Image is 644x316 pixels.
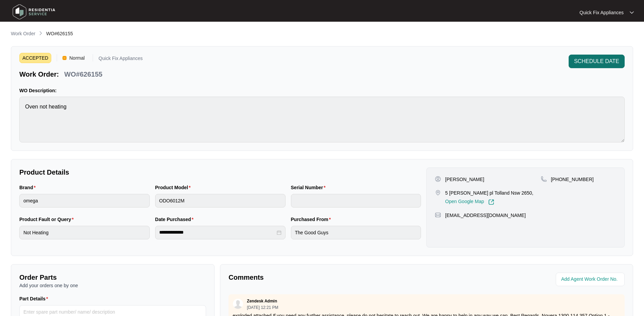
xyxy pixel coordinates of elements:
[159,229,275,236] input: Date Purchased
[19,87,625,94] p: WO Description:
[435,212,441,218] img: map-pin
[19,184,38,191] label: Brand
[228,273,422,282] p: Comments
[19,273,206,282] p: Order Parts
[291,184,328,191] label: Serial Number
[19,282,206,289] p: Add your orders one by one
[291,226,421,239] input: Purchased From
[19,194,150,208] input: Brand
[46,31,73,36] span: WO#626155
[435,190,441,196] img: map-pin
[10,2,58,22] img: residentia service logo
[155,216,196,223] label: Date Purchased
[98,56,143,63] p: Quick Fix Appliances
[62,56,67,60] img: Vercel Logo
[488,199,494,205] img: Link-External
[19,53,51,63] span: ACCEPTED
[247,298,277,304] p: Zendesk Admin
[19,216,76,223] label: Product Fault or Query
[445,212,526,219] p: [EMAIL_ADDRESS][DOMAIN_NAME]
[445,176,484,183] p: [PERSON_NAME]
[19,226,150,239] input: Product Fault or Query
[19,70,59,79] p: Work Order:
[233,299,243,309] img: user.svg
[19,167,421,177] p: Product Details
[67,53,87,63] span: Normal
[579,9,624,16] p: Quick Fix Appliances
[64,70,102,79] p: WO#626155
[10,30,37,38] a: Work Order
[155,194,286,208] input: Product Model
[247,305,278,310] p: [DATE] 12:21 PM
[11,30,35,37] p: Work Order
[569,55,625,68] button: SCHEDULE DATE
[155,184,194,191] label: Product Model
[435,176,441,182] img: user-pin
[574,57,619,65] span: SCHEDULE DATE
[291,216,334,223] label: Purchased From
[38,31,43,36] img: chevron-right
[291,194,421,208] input: Serial Number
[445,190,533,196] p: 5 [PERSON_NAME] pl Tolland Nsw 2650,
[630,11,634,14] img: dropdown arrow
[541,176,547,182] img: map-pin
[19,295,51,302] label: Part Details
[19,97,625,142] textarea: Oven not heating
[445,199,494,205] a: Open Google Map
[551,176,594,183] p: [PHONE_NUMBER]
[561,275,621,283] input: Add Agent Work Order No.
